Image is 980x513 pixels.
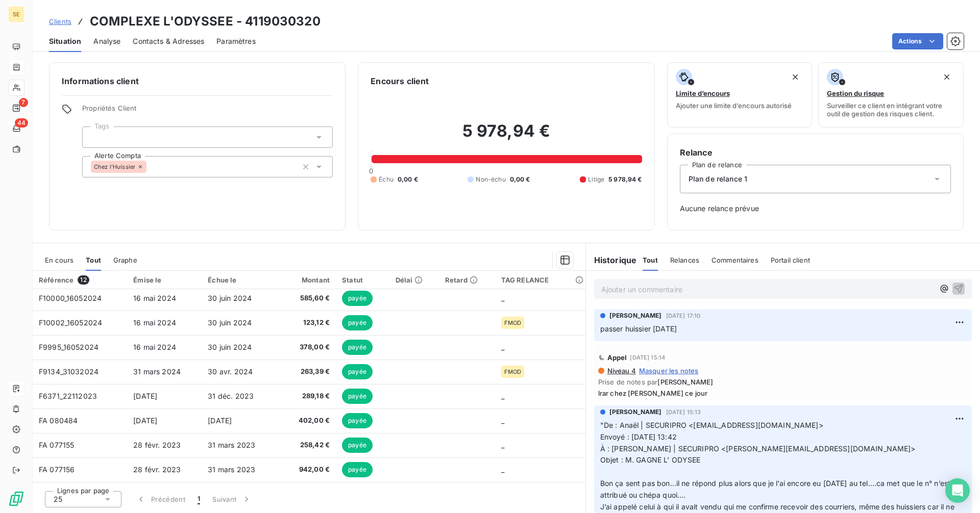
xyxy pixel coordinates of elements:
span: Portail client [771,256,810,264]
span: FA 077155 [39,441,74,449]
span: payée [342,315,373,330]
div: SE [8,6,24,22]
span: Relances [670,256,699,264]
h3: COMPLEXE L'ODYSSEE - 4119030320 [90,12,321,31]
span: 0,00 € [398,175,418,184]
span: 16 mai 2024 [133,318,176,327]
span: Appel [607,353,627,362]
span: 31 mars 2023 [208,441,255,449]
span: 289,18 € [282,391,330,401]
span: payée [342,340,373,355]
span: 30 juin 2024 [208,343,252,351]
span: Gestion du risque [827,89,884,97]
span: FA 077156 [39,465,75,474]
span: 25 [54,494,62,504]
span: 942,00 € [282,465,330,475]
span: 30 juin 2024 [208,318,252,327]
span: F9995_16052024 [39,343,99,351]
span: Tout [643,256,658,264]
div: Échue le [208,276,270,284]
span: Clients [49,17,71,25]
span: [PERSON_NAME] [609,311,662,320]
span: 31 déc. 2023 [208,392,254,400]
span: 16 mai 2024 [133,343,176,351]
button: Précédent [130,489,191,510]
span: _ [501,392,504,400]
span: Tout [86,256,101,264]
span: 28 févr. 2023 [133,465,181,474]
span: 16 mai 2024 [133,294,176,302]
span: [PERSON_NAME] [657,378,713,386]
span: 7 [19,98,28,107]
span: Chez l'Huissier [94,164,135,170]
span: F10002_16052024 [39,318,102,327]
span: passer huissier [DATE] [600,324,677,333]
button: Suivant [206,489,258,510]
span: Bon ça sent pas bon…il ne répond plus alors que je l’ai encore eu [DATE] au tel….ca met que le n°... [600,479,967,499]
span: F6371_22112023 [39,392,97,400]
span: 0 [369,167,373,175]
span: F9134_31032024 [39,367,99,376]
span: payée [342,438,373,453]
div: Émise le [133,276,195,284]
div: TAG RELANCE [501,276,579,284]
span: 31 mars 2023 [208,465,255,474]
span: [DATE] 17:10 [666,313,701,319]
span: FMOD [504,369,522,375]
span: F10000_16052024 [39,294,102,302]
span: _ [501,465,504,474]
span: _ [501,343,504,351]
div: Retard [445,276,489,284]
span: Plan de relance 1 [689,174,748,184]
h6: Relance [680,146,951,159]
span: [PERSON_NAME] [609,407,662,417]
span: 585,60 € [282,293,330,303]
span: "De : Anaël | SECURIPRO <[EMAIL_ADDRESS][DOMAIN_NAME]> [600,421,823,429]
span: Non-échu [476,175,505,184]
span: [DATE] [133,392,157,400]
span: Paramètres [216,36,256,46]
div: Référence [39,275,121,285]
span: FA 080484 [39,416,78,425]
span: 123,12 € [282,318,330,328]
span: Limite d’encours [676,89,730,97]
div: Statut [342,276,383,284]
span: [DATE] 15:14 [630,354,665,361]
span: Graphe [113,256,137,264]
button: Limite d’encoursAjouter une limite d’encours autorisé [667,62,813,127]
span: Prise de notes par [598,378,968,386]
div: Montant [282,276,330,284]
span: 378,00 € [282,342,330,352]
span: Niveau 4 [606,367,636,375]
span: payée [342,291,373,306]
a: Clients [49,16,71,27]
img: Logo LeanPay [8,491,24,507]
input: Ajouter une valeur [91,133,99,142]
span: [DATE] [208,416,232,425]
span: 30 juin 2024 [208,294,252,302]
span: Échu [379,175,394,184]
span: payée [342,462,373,477]
span: Contacts & Adresses [133,36,204,46]
span: Objet : M. GAGNE L' ODYSEE [600,455,701,464]
span: 263,39 € [282,367,330,377]
span: 30 avr. 2024 [208,367,253,376]
span: En cours [45,256,73,264]
span: 402,00 € [282,416,330,426]
span: 5 978,94 € [608,175,642,184]
span: _ [501,416,504,425]
span: Analyse [93,36,120,46]
span: payée [342,413,373,428]
span: _ [501,294,504,302]
span: 12 [78,275,89,285]
span: 1 [198,494,200,504]
span: Commentaires [712,256,758,264]
span: Ajouter une limite d’encours autorisé [676,101,792,110]
span: Masquer les notes [639,367,699,375]
span: lrar chez [PERSON_NAME] ce jour [598,389,968,397]
input: Ajouter une valeur [146,162,155,171]
span: 31 mars 2024 [133,367,181,376]
span: FMOD [504,320,522,326]
span: 258,42 € [282,440,330,450]
span: [DATE] [133,416,157,425]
